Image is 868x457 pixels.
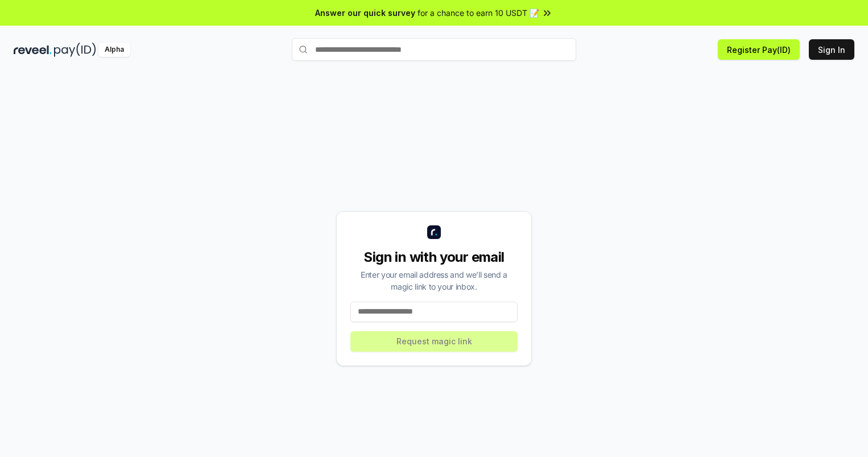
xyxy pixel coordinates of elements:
button: Register Pay(ID) [718,39,800,60]
span: Answer our quick survey [315,7,415,19]
button: Sign In [809,39,854,60]
div: Sign in with your email [350,248,518,266]
img: logo_small [427,225,441,239]
img: pay_id [54,43,96,57]
img: reveel_dark [14,43,52,57]
span: for a chance to earn 10 USDT 📝 [418,7,539,19]
div: Alpha [98,43,130,57]
div: Enter your email address and we’ll send a magic link to your inbox. [350,269,518,293]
